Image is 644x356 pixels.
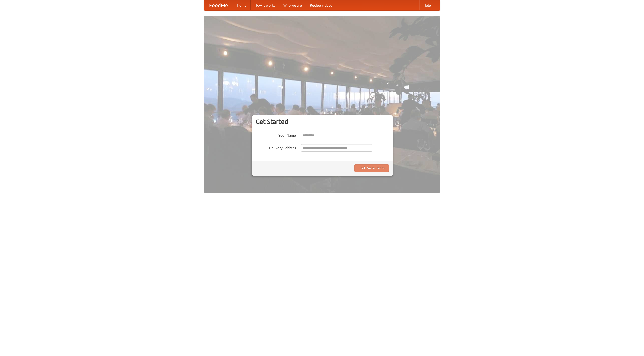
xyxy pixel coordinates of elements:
a: Home [233,0,251,10]
a: Help [419,0,435,10]
a: How it works [251,0,279,10]
h3: Get Started [256,118,389,125]
label: Your Name [256,132,296,138]
a: Who we are [279,0,306,10]
a: Recipe videos [306,0,336,10]
a: FoodMe [204,0,233,10]
label: Delivery Address [256,144,296,150]
button: Find Restaurants! [354,164,389,172]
